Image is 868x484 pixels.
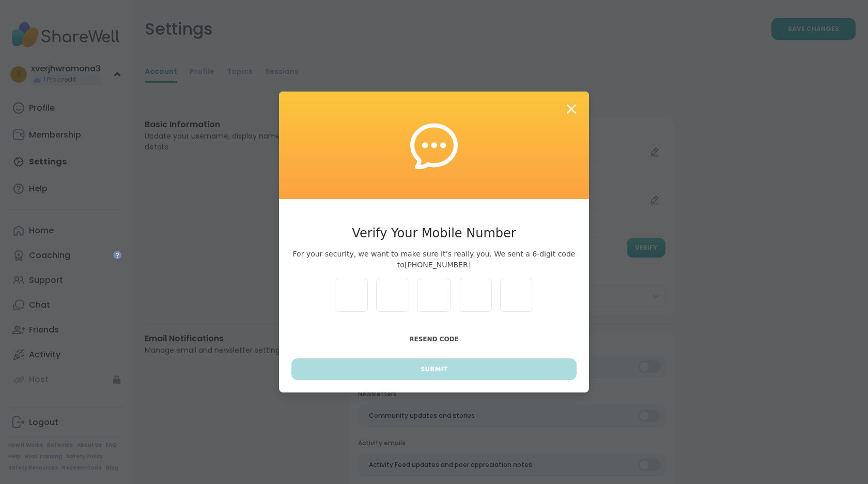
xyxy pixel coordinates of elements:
[291,224,577,243] h3: Verify Your Mobile Number
[409,336,459,343] span: Resend Code
[421,365,447,374] span: Submit
[113,251,121,259] iframe: Spotlight
[291,328,577,350] button: Resend Code
[291,358,577,380] button: Submit
[291,249,577,270] span: For your security, we want to make sure it’s really you. We sent a 6-digit code to [PHONE_NUMBER]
